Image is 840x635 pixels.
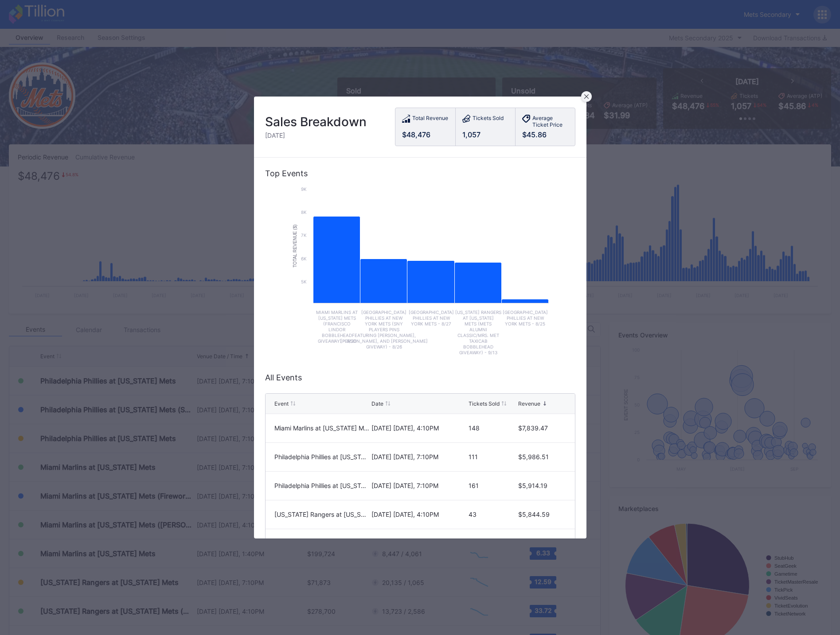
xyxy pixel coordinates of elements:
text: [GEOGRAPHIC_DATA] Phillies at New York Mets (SNY Players Pins Featuring [PERSON_NAME], [PERSON_NA... [340,310,427,349]
text: 5k [301,279,307,284]
text: 6k [301,256,307,261]
text: 8k [301,209,307,215]
div: Top Events [265,169,575,178]
div: [DATE] [DATE], 7:10PM [371,453,466,461]
div: 43 [469,511,516,518]
div: [DATE] [265,132,367,139]
text: [GEOGRAPHIC_DATA] Phillies at New York Mets - 8/27 [408,310,453,326]
div: Date [371,400,383,407]
div: Philadelphia Phillies at [US_STATE] Mets (SNY Players Pins Featuring [PERSON_NAME], [PERSON_NAME]... [274,453,369,461]
div: 161 [469,482,516,489]
div: [DATE] [DATE], 7:10PM [371,482,466,489]
div: Total Revenue [412,115,448,124]
text: Miami Marlins at [US_STATE] Mets (Francisco Lindor Bobblehead Giveaway) - 8/30 [316,310,358,344]
text: 7k [301,232,307,238]
div: [US_STATE] Rangers at [US_STATE] Mets (Mets Alumni Classic/Mrs. Met Taxicab [GEOGRAPHIC_DATA] Giv... [274,511,369,518]
div: $5,986.51 [518,453,566,461]
text: [GEOGRAPHIC_DATA] Phillies at New York Mets - 8/25 [502,310,547,326]
div: Revenue [518,400,540,407]
div: All Events [265,373,575,382]
text: Total Revenue ($) [292,225,297,267]
div: [DATE] [DATE], 4:10PM [371,511,466,518]
div: Tickets Sold [469,400,500,407]
div: 111 [469,453,516,461]
div: $5,844.59 [518,511,566,518]
div: [DATE] [DATE], 4:10PM [371,424,466,432]
text: [US_STATE] Rangers at [US_STATE] Mets (Mets Alumni Classic/Mrs. Met Taxicab Bobblehead Giveaway) ... [455,310,501,355]
div: Average Ticket Price [532,115,568,128]
div: Philadelphia Phillies at [US_STATE] Mets [274,482,369,489]
div: $45.86 [522,130,568,139]
div: Event [274,400,289,407]
svg: Chart title [287,185,553,362]
div: $5,914.19 [518,482,566,489]
div: 1,057 [462,130,508,139]
div: Tickets Sold [473,115,504,124]
div: Miami Marlins at [US_STATE] Mets ([PERSON_NAME] Giveaway) [274,424,369,432]
div: 148 [469,424,516,432]
text: 9k [301,186,307,192]
div: $7,839.47 [518,424,566,432]
div: Sales Breakdown [265,114,367,129]
div: $48,476 [402,130,449,139]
